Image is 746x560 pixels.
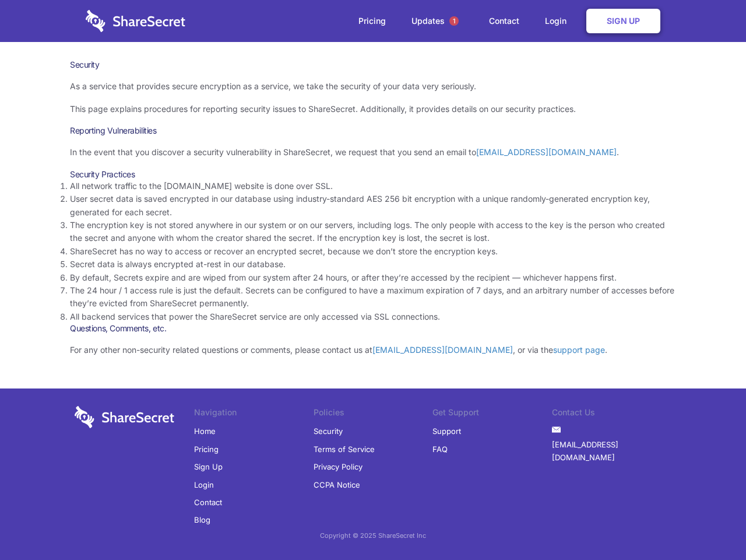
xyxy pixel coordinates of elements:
[70,192,676,219] li: User secret data is saved encrypted in our database using industry-standard AES 256 bit encryptio...
[477,3,531,39] a: Contact
[75,406,174,428] img: logo-wordmark-white-trans-d4663122ce5f474addd5e946df7df03e33cb6a1c49d2221995e7729f52c070b2.svg
[86,10,185,32] img: logo-wordmark-white-trans-d4663122ce5f474addd5e946df7df03e33cb6a1c49d2221995e7729f52c070b2.svg
[314,422,343,440] a: Security
[70,60,676,70] h1: Security
[194,440,219,458] a: Pricing
[586,9,660,33] a: Sign Up
[432,406,552,422] li: Get Support
[314,476,360,494] a: CCPA Notice
[372,345,513,355] a: [EMAIL_ADDRESS][DOMAIN_NAME]
[70,258,676,271] li: Secret data is always encrypted at-rest in our database.
[70,219,676,245] li: The encryption key is not stored anywhere in our system or on our servers, including logs. The on...
[552,406,671,422] li: Contact Us
[70,284,676,310] li: The 24 hour / 1 access rule is just the default. Secrets can be configured to have a maximum expi...
[70,80,676,93] p: As a service that provides secure encryption as a service, we take the security of your data very...
[194,494,222,511] a: Contact
[314,406,433,422] li: Policies
[70,103,676,116] p: This page explains procedures for reporting security issues to ShareSecret. Additionally, it prov...
[70,310,676,323] li: All backend services that power the ShareSecret service are only accessed via SSL connections.
[70,169,676,180] h3: Security Practices
[314,458,363,475] a: Privacy Policy
[449,16,459,26] span: 1
[533,3,584,39] a: Login
[347,3,397,39] a: Pricing
[194,406,314,422] li: Navigation
[314,440,375,458] a: Terms of Service
[70,180,676,192] li: All network traffic to the [DOMAIN_NAME] website is done over SSL.
[552,436,671,467] a: [EMAIL_ADDRESS][DOMAIN_NAME]
[553,345,605,355] a: support page
[70,125,676,136] h3: Reporting Vulnerabilities
[70,271,676,284] li: By default, Secrets expire and are wiped from our system after 24 hours, or after they’re accesse...
[194,476,214,494] a: Login
[432,440,448,458] a: FAQ
[70,245,676,258] li: ShareSecret has no way to access or recover an encrypted secret, because we don’t store the encry...
[70,146,676,159] p: In the event that you discover a security vulnerability in ShareSecret, we request that you send ...
[70,344,676,356] p: For any other non-security related questions or comments, please contact us at , or via the .
[70,323,676,334] h3: Questions, Comments, etc.
[432,422,461,440] a: Support
[194,422,216,440] a: Home
[194,511,210,528] a: Blog
[476,147,617,157] a: [EMAIL_ADDRESS][DOMAIN_NAME]
[194,458,223,475] a: Sign Up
